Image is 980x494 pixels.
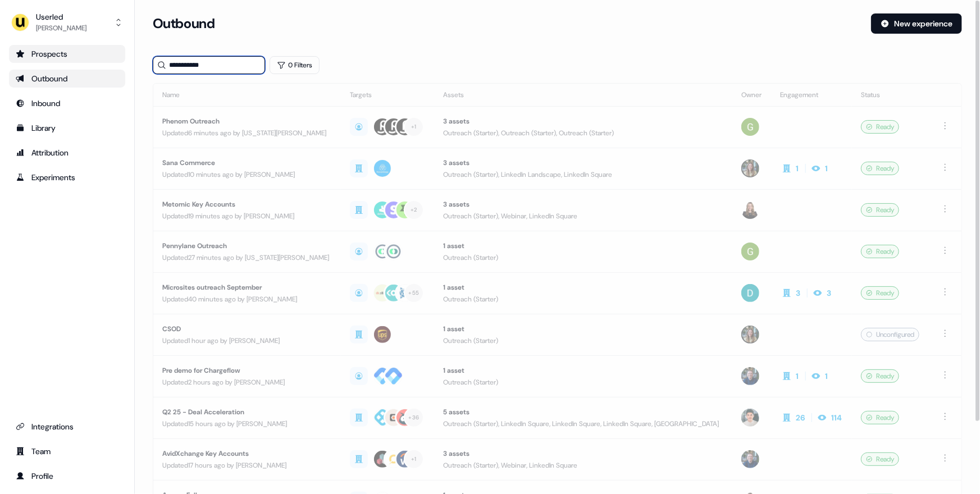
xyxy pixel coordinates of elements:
[16,446,118,457] div: Team
[16,98,118,109] div: Inbound
[16,73,118,84] div: Outbound
[9,9,125,36] button: Userled[PERSON_NAME]
[871,13,962,34] button: New experience
[270,56,320,74] button: 0 Filters
[16,48,118,60] div: Prospects
[9,442,125,460] a: Go to team
[16,147,118,158] div: Attribution
[9,45,125,63] a: Go to prospects
[16,172,118,183] div: Experiments
[9,70,125,88] a: Go to outbound experience
[153,15,215,32] h3: Outbound
[9,119,125,137] a: Go to templates
[16,122,118,134] div: Library
[16,421,118,432] div: Integrations
[9,168,125,186] a: Go to experiments
[9,418,125,436] a: Go to integrations
[9,94,125,112] a: Go to Inbound
[9,144,125,162] a: Go to attribution
[16,470,118,482] div: Profile
[36,11,86,22] div: Userled
[36,22,86,34] div: [PERSON_NAME]
[9,467,125,485] a: Go to profile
